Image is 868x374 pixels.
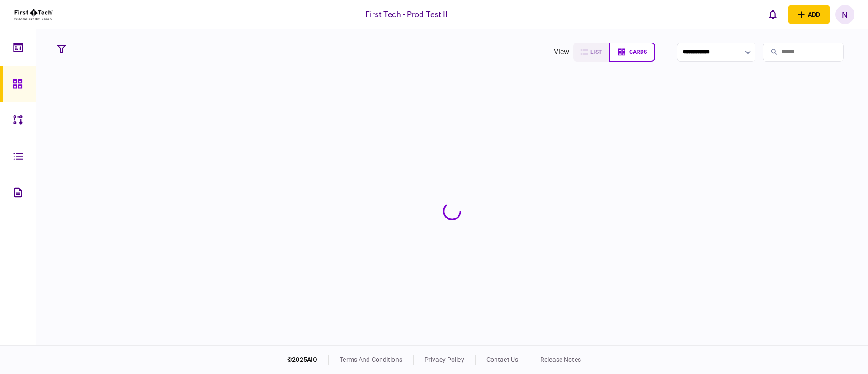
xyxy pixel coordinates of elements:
[340,356,402,363] a: terms and conditions
[14,3,54,26] img: client company logo
[486,356,518,363] a: contact us
[590,49,602,55] span: list
[788,5,830,24] button: open adding identity options
[425,356,464,363] a: privacy policy
[365,9,448,20] div: First Tech - Prod Test II
[764,5,783,24] button: open notifications list
[835,5,854,24] button: N
[573,43,609,62] button: list
[540,356,581,363] a: release notes
[609,43,655,62] button: cards
[629,49,647,55] span: cards
[554,47,570,57] div: view
[287,355,329,365] div: © 2025 AIO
